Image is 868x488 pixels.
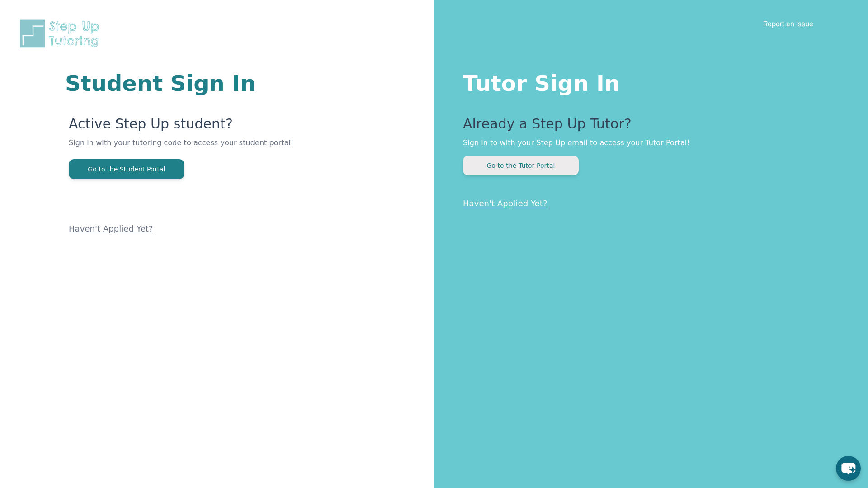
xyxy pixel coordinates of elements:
[69,159,184,179] button: Go to the Student Portal
[836,456,861,481] button: chat-button
[69,224,153,233] a: Haven't Applied Yet?
[18,18,105,49] img: Step Up Tutoring horizontal logo
[463,137,832,148] p: Sign in to with your Step Up email to access your Tutor Portal!
[463,199,547,208] a: Haven't Applied Yet?
[69,165,184,173] a: Go to the Student Portal
[69,137,325,159] p: Sign in with your tutoring code to access your student portal!
[463,69,832,94] h1: Tutor Sign In
[463,156,579,175] button: Go to the Tutor Portal
[763,19,813,28] a: Report an Issue
[463,161,579,170] a: Go to the Tutor Portal
[65,72,325,94] h1: Student Sign In
[463,116,832,137] p: Already a Step Up Tutor?
[69,116,325,137] p: Active Step Up student?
